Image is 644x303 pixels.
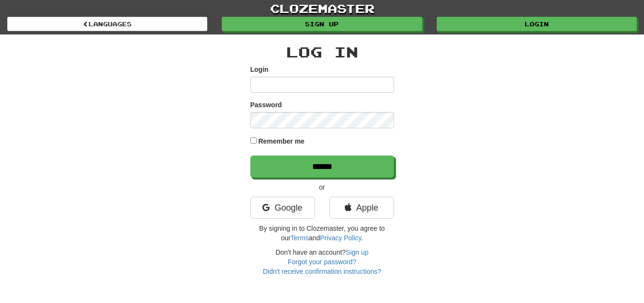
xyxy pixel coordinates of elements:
[437,17,637,31] a: Login
[291,234,309,242] a: Terms
[250,44,394,60] h2: Log In
[250,100,282,110] label: Password
[263,268,381,275] a: Didn't receive confirmation instructions?
[7,17,207,31] a: Languages
[250,197,315,219] a: Google
[250,247,394,276] div: Don't have an account?
[250,65,269,74] label: Login
[320,234,361,242] a: Privacy Policy
[329,197,394,219] a: Apple
[250,182,394,192] p: or
[222,17,422,31] a: Sign up
[258,136,305,146] label: Remember me
[346,248,368,256] a: Sign up
[288,258,356,266] a: Forgot your password?
[250,224,394,243] p: By signing in to Clozemaster, you agree to our and .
